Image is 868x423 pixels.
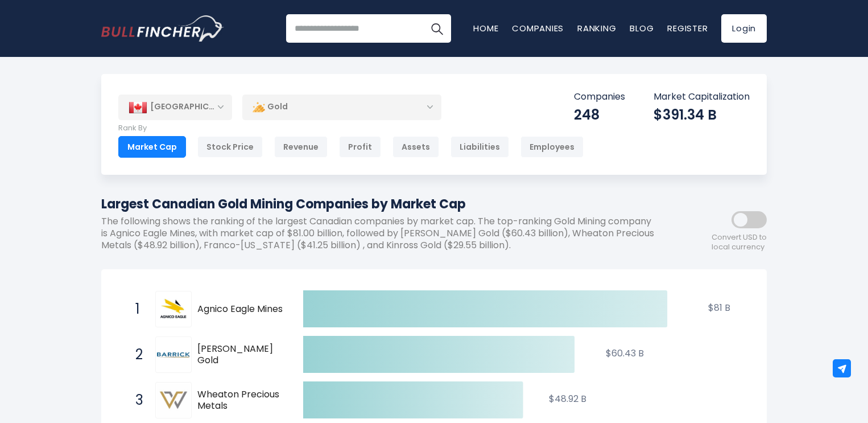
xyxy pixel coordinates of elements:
[118,124,584,133] p: Rank By
[667,22,708,34] a: Register
[157,352,190,358] img: Barrick Gold
[101,15,224,42] img: Bullfincher logo
[549,392,586,405] text: $48.92 B
[577,22,616,34] a: Ranking
[721,14,767,43] a: Login
[242,94,441,120] div: Gold
[101,216,664,251] p: The following shows the ranking of the largest Canadian companies by market cap. The top-ranking ...
[339,136,381,158] div: Profit
[118,136,186,158] div: Market Cap
[423,14,451,43] button: Search
[130,345,141,364] span: 2
[392,136,439,158] div: Assets
[512,22,564,34] a: Companies
[450,136,509,158] div: Liabilities
[654,106,750,124] div: $391.34 B
[473,22,498,34] a: Home
[197,136,263,158] div: Stock Price
[630,22,654,34] a: Blog
[157,293,190,326] img: Agnico Eagle Mines
[101,195,664,213] h1: Largest Canadian Gold Mining Companies by Market Cap
[520,136,584,158] div: Employees
[101,15,224,42] a: Go to homepage
[654,91,750,103] p: Market Capitalization
[708,301,730,314] text: $81 B
[197,343,283,367] span: [PERSON_NAME] Gold
[274,136,328,158] div: Revenue
[197,303,283,315] span: Agnico Eagle Mines
[606,347,644,360] text: $60.43 B
[118,95,232,120] div: [GEOGRAPHIC_DATA]
[130,391,141,410] span: 3
[574,106,625,124] div: 248
[130,299,141,319] span: 1
[197,389,283,413] span: Wheaton Precious Metals
[712,233,767,252] span: Convert USD to local currency
[574,91,625,103] p: Companies
[157,384,190,417] img: Wheaton Precious Metals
